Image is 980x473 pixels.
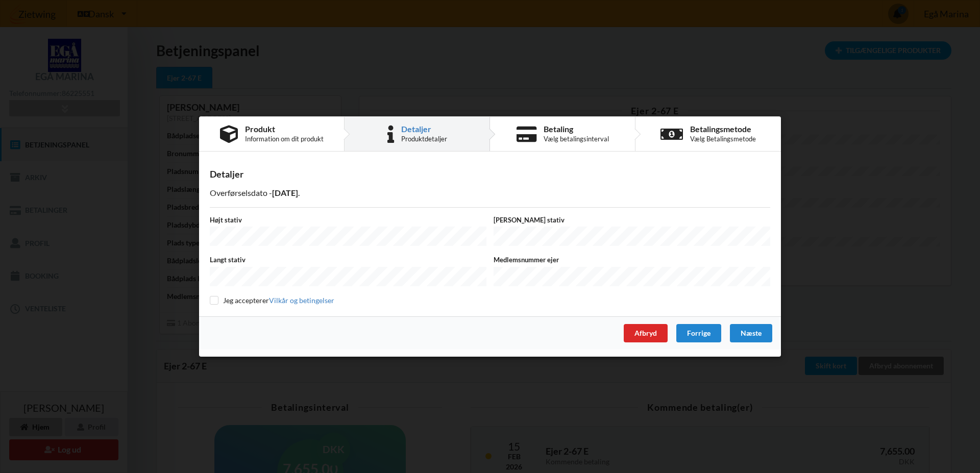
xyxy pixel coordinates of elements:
div: Betaling [544,125,609,133]
div: Produkt [245,125,324,133]
b: [DATE] [272,188,298,197]
div: Betalingsmetode [690,125,756,133]
a: Vilkår og betingelser [269,296,334,305]
div: Information om dit produkt [245,135,324,143]
div: Detaljer [210,168,770,180]
p: Overførselsdato - . [210,187,770,199]
div: Detaljer [401,125,447,133]
div: Vælg Betalingsmetode [690,135,756,143]
label: [PERSON_NAME] stativ [494,215,770,225]
label: Langt stativ [210,256,486,265]
div: Næste [730,324,772,342]
div: Produktdetaljer [401,135,447,143]
div: Afbryd [624,324,668,342]
div: Forrige [676,324,721,342]
label: Medlemsnummer ejer [494,256,770,265]
div: Vælg betalingsinterval [544,135,609,143]
label: Jeg accepterer [210,296,334,305]
label: Højt stativ [210,215,486,225]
